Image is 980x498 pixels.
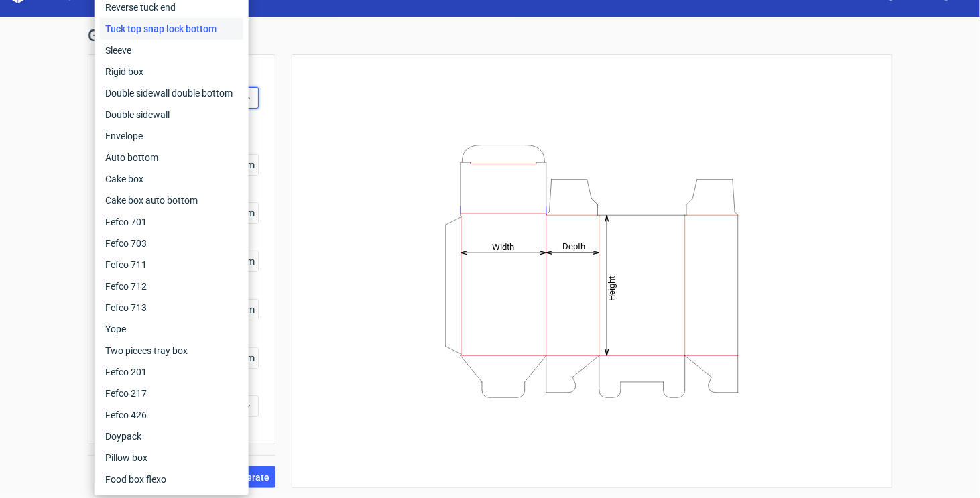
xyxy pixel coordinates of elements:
div: Pillow box [100,447,243,469]
div: Auto bottom [100,147,243,168]
div: Cake box auto bottom [100,190,243,211]
div: Fefco 217 [100,383,243,404]
div: Fefco 711 [100,254,243,275]
div: Tuck top snap lock bottom [100,18,243,40]
div: Fefco 201 [100,361,243,383]
div: Fefco 703 [100,233,243,254]
div: Fefco 426 [100,404,243,426]
div: Fefco 701 [100,211,243,233]
div: Envelope [100,125,243,147]
div: Doypack [100,426,243,447]
tspan: Height [607,275,617,300]
tspan: Width [492,241,514,251]
div: Rigid box [100,61,243,82]
div: Yope [100,318,243,340]
h1: Generate new dieline [88,27,892,44]
button: Generate [223,466,275,488]
div: Double sidewall [100,104,243,125]
div: Two pieces tray box [100,340,243,361]
div: Food box flexo [100,469,243,490]
div: Fefco 712 [100,275,243,297]
div: Cake box [100,168,243,190]
div: Double sidewall double bottom [100,82,243,104]
span: Generate [229,473,269,482]
div: Sleeve [100,40,243,61]
div: Fefco 713 [100,297,243,318]
tspan: Depth [562,241,585,251]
